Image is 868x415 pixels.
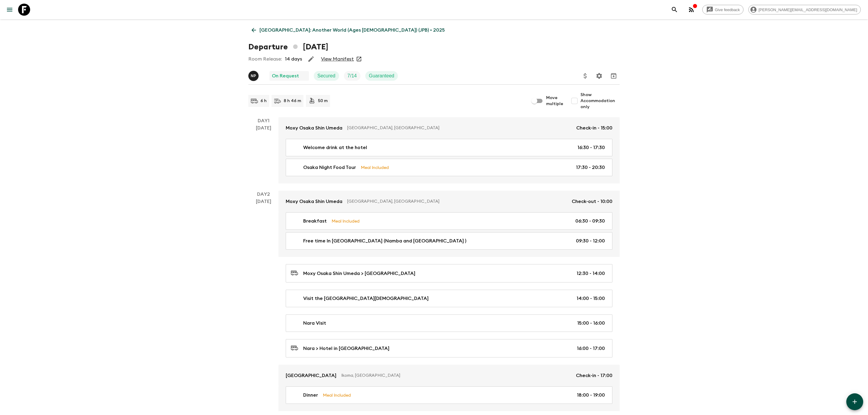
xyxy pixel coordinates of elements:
a: Free time In [GEOGRAPHIC_DATA] (Namba and [GEOGRAPHIC_DATA] )09:30 - 12:00 [286,232,612,250]
div: [DATE] [256,198,271,411]
p: [GEOGRAPHIC_DATA]: Another World (Ages [DEMOGRAPHIC_DATA]) (JPB) • 2025 [259,27,445,34]
p: Moxy Osaka Shin Umeda [286,124,342,132]
button: Settings [593,70,605,82]
span: Show Accommodation only [580,92,620,110]
p: Free time In [GEOGRAPHIC_DATA] (Namba and [GEOGRAPHIC_DATA] ) [303,237,466,245]
p: 16:30 - 17:30 [577,144,605,151]
span: Move multiple [546,95,564,107]
a: Moxy Osaka Shin Umeda > [GEOGRAPHIC_DATA]12:30 - 14:00 [286,264,612,282]
p: 7 / 14 [348,72,357,80]
p: Nara Visit [303,320,326,327]
p: 09:30 - 12:00 [576,237,605,245]
div: Secured [314,71,339,81]
p: Moxy Osaka Shin Umeda > [GEOGRAPHIC_DATA] [303,270,415,277]
p: [GEOGRAPHIC_DATA] [286,372,336,379]
p: Meal Included [323,392,351,398]
span: Give feedback [712,8,743,12]
p: 50 m [318,98,328,104]
p: 18:00 - 19:00 [577,392,605,399]
button: menu [4,4,16,16]
p: 14:00 - 15:00 [577,295,605,302]
a: Nara Visit15:00 - 16:00 [286,314,612,332]
p: N P [251,73,256,78]
p: Day 1 [248,117,278,124]
p: Breakfast [303,217,327,225]
p: Check-out - 10:00 [572,198,612,205]
p: Dinner [303,392,318,399]
p: Day 2 [248,191,278,198]
p: Check-in - 15:00 [576,124,612,132]
p: 16:00 - 17:00 [577,345,605,352]
span: Naoko Pogede [248,73,260,77]
a: Give feedback [702,5,744,14]
a: Moxy Osaka Shin Umeda[GEOGRAPHIC_DATA], [GEOGRAPHIC_DATA]Check-out - 10:00 [278,191,620,212]
button: NP [248,71,260,81]
p: Osaka Night Food Tour [303,164,356,171]
div: [PERSON_NAME][EMAIL_ADDRESS][DOMAIN_NAME] [748,5,861,14]
a: Welcome drink at the hotel16:30 - 17:30 [286,139,612,156]
p: 14 days [285,55,302,63]
p: 06:30 - 09:30 [575,217,605,225]
a: [GEOGRAPHIC_DATA]: Another World (Ages [DEMOGRAPHIC_DATA]) (JPB) • 2025 [248,24,448,36]
p: Meal Included [361,164,389,171]
a: View Manifest [321,56,354,62]
h1: Departure [DATE] [248,41,328,53]
p: [GEOGRAPHIC_DATA], [GEOGRAPHIC_DATA] [347,198,567,204]
p: Check-in - 17:00 [576,372,612,379]
p: Moxy Osaka Shin Umeda [286,198,342,205]
a: Nara > Hotel in [GEOGRAPHIC_DATA]16:00 - 17:00 [286,339,612,357]
p: Guaranteed [369,72,395,80]
p: Welcome drink at the hotel [303,144,367,151]
p: [GEOGRAPHIC_DATA], [GEOGRAPHIC_DATA] [347,125,571,131]
button: search adventures [668,4,681,16]
a: DinnerMeal Included18:00 - 19:00 [286,386,612,404]
button: Update Price, Early Bird Discount and Costs [579,70,591,82]
p: Ikoma, [GEOGRAPHIC_DATA] [341,373,571,379]
p: Meal Included [332,218,360,224]
p: 15:00 - 16:00 [577,320,605,327]
div: Trip Fill [344,71,360,81]
a: Osaka Night Food TourMeal Included17:30 - 20:30 [286,159,612,176]
p: Nara > Hotel in [GEOGRAPHIC_DATA] [303,345,389,352]
p: 12:30 - 14:00 [577,270,605,277]
p: Visit the [GEOGRAPHIC_DATA][DEMOGRAPHIC_DATA] [303,295,429,302]
p: 8 h 46 m [284,98,301,104]
span: [PERSON_NAME][EMAIL_ADDRESS][DOMAIN_NAME] [755,8,860,12]
p: On Request [272,72,299,80]
a: BreakfastMeal Included06:30 - 09:30 [286,212,612,230]
a: [GEOGRAPHIC_DATA]Ikoma, [GEOGRAPHIC_DATA]Check-in - 17:00 [278,365,620,386]
p: Room Release: [248,55,282,63]
p: 6 h [260,98,267,104]
p: 17:30 - 20:30 [576,164,605,171]
a: Moxy Osaka Shin Umeda[GEOGRAPHIC_DATA], [GEOGRAPHIC_DATA]Check-in - 15:00 [278,117,620,139]
button: Archive (Completed, Cancelled or Unsynced Departures only) [608,70,620,82]
div: [DATE] [256,124,271,183]
a: Visit the [GEOGRAPHIC_DATA][DEMOGRAPHIC_DATA]14:00 - 15:00 [286,290,612,307]
p: Secured [317,72,335,80]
